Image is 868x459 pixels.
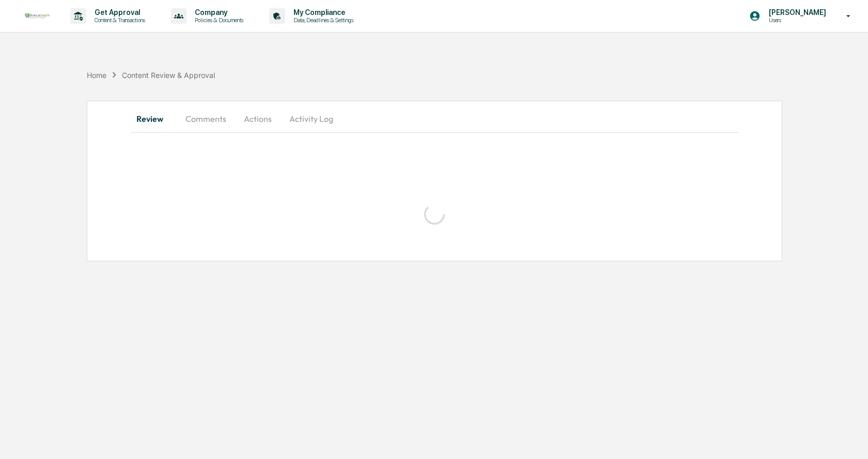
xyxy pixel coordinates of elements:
p: My Compliance [285,8,359,17]
p: Users [761,17,831,24]
button: Comments [177,106,235,131]
p: [PERSON_NAME] [761,8,831,17]
div: secondary tabs example [131,106,738,131]
p: Company [187,8,249,17]
button: Activity Log [281,106,342,131]
p: Get Approval [86,8,150,17]
div: Content Review & Approval [122,71,215,80]
div: Home [87,71,106,80]
p: Data, Deadlines & Settings [285,17,359,24]
button: Review [131,106,177,131]
p: Content & Transactions [86,17,150,24]
img: logo [25,13,50,19]
p: Policies & Documents [187,17,249,24]
button: Actions [235,106,281,131]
